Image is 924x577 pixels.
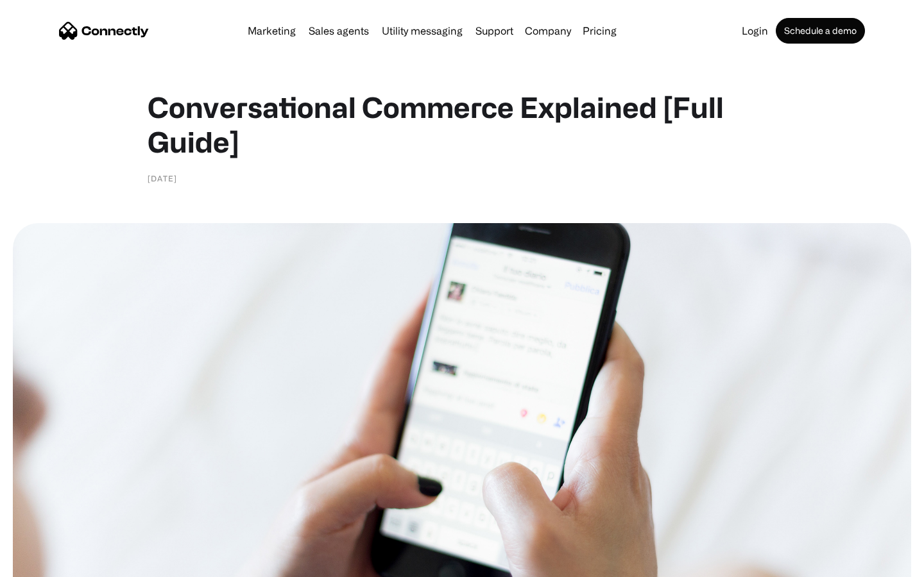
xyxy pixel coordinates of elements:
ul: Language list [26,555,77,573]
a: Utility messaging [377,26,468,36]
a: Pricing [577,26,622,36]
div: [DATE] [148,172,177,185]
aside: Language selected: English [13,555,77,573]
a: Support [470,26,518,36]
a: Login [737,26,773,36]
a: Schedule a demo [776,18,865,44]
a: Sales agents [304,26,374,36]
a: Marketing [243,26,301,36]
div: Company [525,22,571,40]
h1: Conversational Commerce Explained [Full Guide] [148,90,776,159]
